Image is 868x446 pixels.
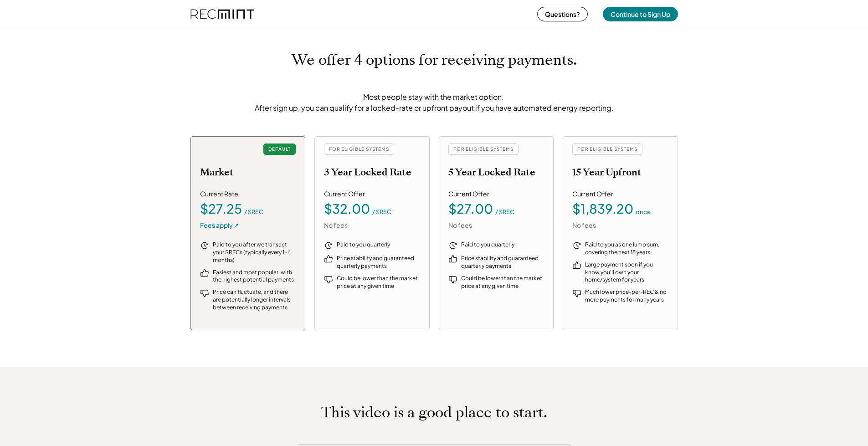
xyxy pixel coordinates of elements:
div: $27.25 [200,202,242,215]
div: Paid to you as one lump sum, covering the next 15 years [585,241,668,256]
h1: This video is a good place to start. [321,404,547,421]
div: Fees apply ↗ [200,221,239,230]
h2: 3 Year Locked Rate [324,166,411,178]
div: Current Offer [572,190,613,199]
div: Large payment soon if you know you'll own your home/system for years [585,261,668,284]
div: FOR ELIGIBLE SYSTEMS [324,144,394,155]
div: Current Offer [448,190,489,199]
div: Current Offer [324,190,365,199]
div: $1,839.20 [572,202,633,215]
img: recmint-logotype%403x%20%281%29.jpeg [190,2,254,26]
div: Much lower price-per-REC & no more payments for many years [585,288,668,304]
div: No fees [448,221,472,230]
div: $27.00 [448,202,493,215]
button: Questions? [537,7,588,21]
h1: We offer 4 options for receiving payments. [292,51,577,69]
div: $32.00 [324,202,370,215]
div: FOR ELIGIBLE SYSTEMS [572,144,642,155]
div: No fees [572,221,596,230]
div: Paid to you quarterly [337,241,420,249]
div: Price stability and guaranteed quarterly payments [461,255,544,270]
div: / SREC [495,209,514,215]
button: Continue to Sign Up [603,7,678,21]
div: Most people stay with the market option. After sign up, you can qualify for a locked-rate or upfr... [252,92,616,113]
div: Price stability and guaranteed quarterly payments [337,255,420,270]
div: No fees [324,221,348,230]
div: DEFAULT [263,144,296,155]
h2: Market [200,166,234,178]
div: / SREC [372,209,391,215]
div: Easiest and most popular, with the highest potential payments [213,269,296,284]
div: Current Rate [200,190,238,199]
div: Price can fluctuate, and there are potentially longer intervals between receiving payments [213,288,296,311]
div: Paid to you quarterly [461,241,544,249]
div: FOR ELIGIBLE SYSTEMS [448,144,519,155]
div: Could be lower than the market price at any given time [337,275,420,290]
div: once [636,209,651,215]
div: Could be lower than the market price at any given time [461,275,544,290]
h2: 15 Year Upfront [572,166,642,178]
div: / SREC [244,209,263,215]
h2: 5 Year Locked Rate [448,166,535,178]
div: Paid to you after we transact your SRECs (typically every 1-4 months) [213,241,296,264]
